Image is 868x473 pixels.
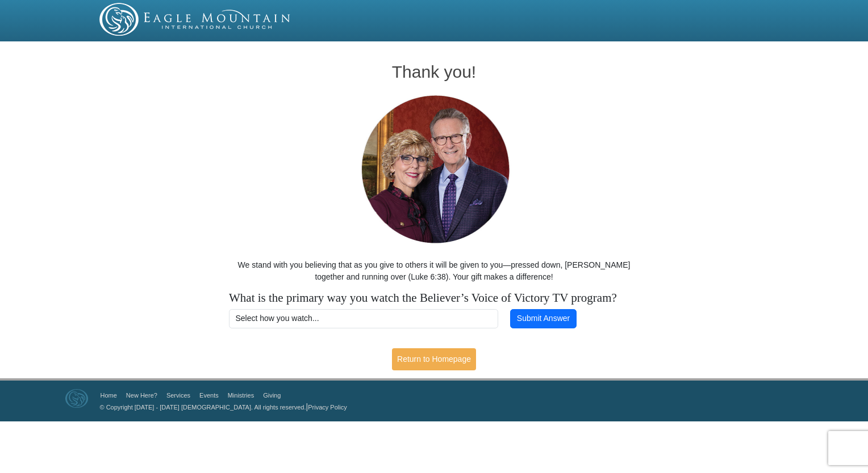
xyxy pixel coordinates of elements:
img: EMIC [99,3,291,36]
a: Ministries [228,392,254,399]
a: Privacy Policy [308,404,347,411]
img: Eagle Mountain International Church [65,389,88,408]
a: Events [199,392,219,399]
a: Return to Homepage [392,348,476,370]
a: © Copyright [DATE] - [DATE] [DEMOGRAPHIC_DATA]. All rights reserved. [100,404,306,411]
p: | [96,401,347,413]
img: Pastors George and Terri Pearsons [350,92,518,248]
a: New Here? [126,392,157,399]
a: Home [101,392,117,399]
h4: What is the primary way you watch the Believer’s Voice of Victory TV program? [229,291,639,305]
p: We stand with you believing that as you give to others it will be given to you—pressed down, [PER... [223,259,645,283]
button: Submit Answer [510,309,576,328]
a: Giving [263,392,281,399]
h1: Thank you! [223,62,645,81]
a: Services [166,392,190,399]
